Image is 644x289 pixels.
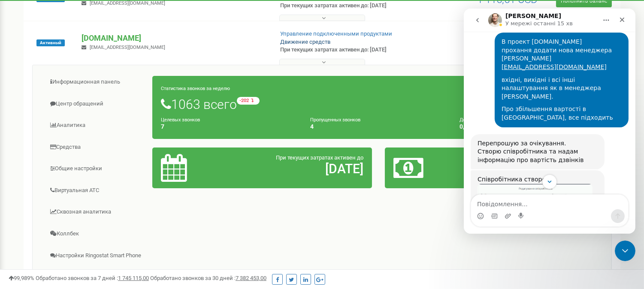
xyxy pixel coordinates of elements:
[464,9,635,234] iframe: Intercom live chat
[310,117,360,123] small: Пропущенных звонков
[460,117,522,123] small: Доля пропущенных звонков
[236,275,266,281] u: 7 382 453,00
[9,275,34,281] span: 99,989%
[161,123,297,130] h4: 7
[39,93,153,114] a: Центр обращений
[310,123,447,130] h4: 4
[41,204,48,211] button: Завантажити вкладений файл
[39,137,153,158] a: Средства
[280,30,392,37] a: Управление подключенными продуктами
[233,162,363,176] h2: [DATE]
[39,180,153,201] a: Виртуальная АТС
[7,186,164,201] textarea: Повідомлення...
[39,267,153,288] a: Интеграция
[237,97,260,105] small: -202
[27,204,34,211] button: вибір GIF-файлів
[276,154,363,161] span: При текущих затратах активен до
[161,97,596,111] h1: 1063 всего
[39,202,153,223] a: Сквозная аналитика
[82,33,266,44] p: [DOMAIN_NAME]
[150,275,266,281] span: Обработано звонков за 30 дней :
[13,204,20,211] button: Вибір емодзі
[118,275,149,281] u: 1 745 115,00
[280,39,330,45] a: Движение средств
[161,117,200,123] small: Целевых звонков
[39,115,153,136] a: Аналитика
[280,2,415,10] p: При текущих затратах активен до: [DATE]
[39,72,153,93] a: Информационная панель
[79,166,93,181] button: Scroll to bottom
[36,275,149,281] span: Обработано звонков за 7 дней :
[280,46,415,54] p: При текущих затратах активен до: [DATE]
[39,223,153,244] a: Коллбек
[54,204,61,211] button: Start recording
[90,0,165,6] span: [EMAIL_ADDRESS][DOMAIN_NAME]
[39,158,153,179] a: Общие настройки
[90,45,165,50] span: [EMAIL_ADDRESS][DOMAIN_NAME]
[460,123,596,130] h4: 0,38 %
[615,241,635,261] iframe: Intercom live chat
[39,245,153,266] a: Настройки Ringostat Smart Phone
[161,86,230,91] small: Статистика звонков за неделю
[36,39,65,46] span: Активный
[147,201,161,214] button: Надіслати повідомлення…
